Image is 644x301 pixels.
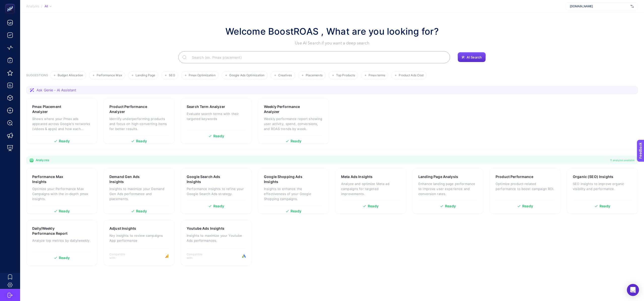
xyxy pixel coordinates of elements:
[187,253,209,260] span: Compatible with:
[109,186,169,201] p: Insights to maximize your Demand Gen Ads performance and placements.
[399,74,424,77] span: Product Ads Cost
[258,168,329,214] a: Google Shopping Ads InsightsInsights to enhance the effectiveness of your Google Shopping campaig...
[32,174,75,184] h3: Performance Max Insights
[412,168,484,214] a: Landing Page AnalysisEnhance landing page performance to improve user experience and conversion r...
[109,104,153,114] h3: Product Performance Analyzer
[225,40,439,46] p: Use AI Search if you want a deep search
[109,226,136,231] h3: Adjust Insights
[32,238,91,243] p: Analyze top metrics by daily/weekly.
[181,220,252,266] a: Youtube Ads InsightsInsights to maximize your Youtube Ads performances.Compatible with:
[109,116,169,131] p: Identify underperforming products and focus on high-converting items for better results.
[136,74,155,77] span: Landing Page
[32,226,76,236] h3: Daily/Weekly Performance Report
[610,158,635,162] span: 11 analyzes available
[368,204,379,208] span: Ready
[103,220,175,266] a: Adjust InsightsKey insights to review campaigns App performanceCompatible with:
[264,104,308,114] h3: Weekly Performance Analyzer
[187,186,246,196] p: Performance insights to refine your Google Search Ads strategy.
[26,220,97,266] a: Daily/Weekly Performance ReportAnalyze top metrics by daily/weekly.Ready
[58,74,83,77] span: Budget Allocation
[187,111,246,121] p: Evaluate search terms with their targeted keywords
[264,174,308,184] h3: Google Shopping Ads Insights
[458,52,486,62] button: AI Search
[573,181,632,191] p: SEO insights to improve organic visibility and performance.
[599,204,610,208] span: Ready
[103,168,175,214] a: Demand Gen Ads InsightsInsights to maximize your Demand Gen Ads performance and placements.Ready
[97,74,122,77] span: Performance Max
[189,74,216,77] span: Pmax Optimization
[336,74,355,77] span: Top Products
[36,158,49,162] span: Analyzes
[3,2,19,6] span: Feedback
[109,233,169,243] p: Key insights to review campaigns App performance
[496,174,533,179] h3: Product Performance
[229,74,265,77] span: Google Ads Optimization
[32,104,75,114] h3: Pmax Placement Analyzer
[291,209,301,213] span: Ready
[369,74,385,77] span: Pmax terms
[36,88,76,93] span: Ask Genie - AI Assistant
[445,204,456,208] span: Ready
[496,181,555,191] p: Optimize product-related performance to boost campaign ROI.
[136,139,147,143] span: Ready
[278,74,292,77] span: Creatives
[187,174,230,184] h3: Google Search Ads Insights
[567,168,638,214] a: Organic (SEO) InsightsSEO insights to improve organic visibility and performance.Ready
[490,168,561,214] a: Product PerformanceOptimize product-related performance to boost campaign ROI.Ready
[213,134,224,138] span: Ready
[631,4,634,9] img: svg%3e
[306,74,323,77] span: Placements
[32,186,91,201] p: Optimize your Performance Max Campaigns with the in-depth pmax insights.
[627,284,639,296] div: Open Intercom Messenger
[341,174,373,179] h3: Meta Ads Insights
[181,168,252,214] a: Google Search Ads InsightsPerformance insights to refine your Google Search Ads strategy.Ready
[181,98,252,144] a: Search Term AnalyzerEvaluate search terms with their targeted keywordsReady
[418,174,458,179] h3: Landing Page Analysis
[59,139,70,143] span: Ready
[264,116,323,131] p: Weekly performance report showing user activity, spend, conversions, and ROAS trends by week.
[264,186,323,201] p: Insights to enhance the effectiveness of your Google Shopping campaigns.
[188,50,446,64] input: Search
[32,116,91,131] p: Shows where your Pmax ads appeared across Google's networks (videos & apps) and how each placemen...
[109,174,153,184] h3: Demand Gen Ads Insights
[41,4,43,8] span: /
[109,253,132,260] span: Compatible with:
[26,4,39,8] span: Analysis
[45,4,52,8] div: All
[258,98,329,144] a: Weekly Performance AnalyzerWeekly performance report showing user activity, spend, conversions, a...
[573,174,613,179] h3: Organic (SEO) Insights
[225,25,439,38] h1: Welcome BoostROAS , What are you looking for?
[187,233,246,243] p: Insights to maximize your Youtube Ads performances.
[136,209,147,213] span: Ready
[59,209,70,213] span: Ready
[26,73,48,79] h3: SUGGESTIONS
[418,181,477,196] p: Enhance landing page performance to improve user experience and conversion rates.
[341,181,400,196] p: Analyze and optimize Meta ad campaigns for targeted improvements.
[570,4,629,8] span: [DOMAIN_NAME]
[213,204,224,208] span: Ready
[291,139,301,143] span: Ready
[169,74,175,77] span: SEO
[522,204,533,208] span: Ready
[187,104,225,109] h3: Search Term Analyzer
[335,168,406,214] a: Meta Ads InsightsAnalyze and optimize Meta ad campaigns for targeted improvements.Ready
[26,168,97,214] a: Performance Max InsightsOptimize your Performance Max Campaigns with the in-depth pmax insights.R...
[187,226,224,231] h3: Youtube Ads Insights
[103,98,175,144] a: Product Performance AnalyzerIdentify underperforming products and focus on high-converting items ...
[26,98,97,144] a: Pmax Placement AnalyzerShows where your Pmax ads appeared across Google's networks (videos & apps...
[59,256,70,260] span: Ready
[467,55,482,59] span: AI Search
